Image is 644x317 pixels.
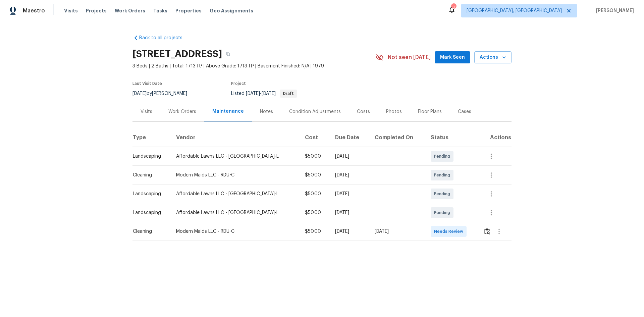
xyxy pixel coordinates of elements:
div: Modern Maids LLC - RDU-C [176,228,294,235]
img: Review Icon [484,228,490,234]
div: Cleaning [133,172,165,178]
span: [DATE] [132,91,147,96]
span: Draft [280,92,297,96]
div: Affordable Lawns LLC - [GEOGRAPHIC_DATA]-L [176,153,294,160]
div: $50.00 [305,153,325,160]
th: Due Date [330,128,369,147]
span: Project [231,82,246,86]
span: Work Orders [115,7,145,14]
a: Back to all projects [132,35,197,41]
span: Mark Seen [440,53,465,62]
button: Copy Address [222,48,234,60]
th: Vendor [171,128,299,147]
div: [DATE] [335,191,364,197]
span: Tasks [153,8,167,13]
div: [DATE] [335,228,364,235]
span: - [246,91,276,96]
span: Not seen [DATE] [388,54,431,61]
div: Floor Plans [418,108,442,115]
div: [DATE] [335,172,364,178]
div: [DATE] [375,228,420,235]
div: Landscaping [133,153,165,160]
div: [DATE] [335,209,364,216]
div: Landscaping [133,191,165,197]
button: Actions [474,51,512,64]
th: Cost [300,128,330,147]
div: Modern Maids LLC - RDU-C [176,172,294,178]
div: Work Orders [168,108,196,115]
span: [DATE] [246,91,260,96]
span: Pending [434,172,453,178]
span: Actions [480,53,506,62]
span: [PERSON_NAME] [593,7,634,14]
div: $50.00 [305,209,325,216]
span: Pending [434,209,453,216]
div: [DATE] [335,153,364,160]
div: by [PERSON_NAME] [132,90,195,98]
th: Type [132,128,171,147]
span: Pending [434,191,453,197]
div: Landscaping [133,209,165,216]
span: Maestro [23,7,45,14]
div: Costs [357,108,370,115]
th: Status [425,128,478,147]
th: Completed On [369,128,425,147]
span: [GEOGRAPHIC_DATA], [GEOGRAPHIC_DATA] [467,7,562,14]
div: Visits [141,108,152,115]
span: Geo Assignments [210,7,253,14]
div: Photos [386,108,402,115]
div: $50.00 [305,172,325,178]
span: [DATE] [262,91,276,96]
span: Pending [434,153,453,160]
th: Actions [478,128,512,147]
div: $50.00 [305,228,325,235]
span: Needs Review [434,228,466,235]
div: Affordable Lawns LLC - [GEOGRAPHIC_DATA]-L [176,209,294,216]
div: Notes [260,108,273,115]
span: 3 Beds | 2 Baths | Total: 1713 ft² | Above Grade: 1713 ft² | Basement Finished: N/A | 1979 [132,63,376,69]
span: Properties [175,7,202,14]
div: Cases [458,108,471,115]
div: Cleaning [133,228,165,235]
div: Maintenance [212,108,244,115]
span: Projects [86,7,107,14]
div: 3 [451,4,456,11]
div: Condition Adjustments [289,108,341,115]
span: Visits [64,7,78,14]
h2: [STREET_ADDRESS] [132,51,222,57]
span: Listed [231,91,297,96]
button: Review Icon [483,223,491,240]
div: Affordable Lawns LLC - [GEOGRAPHIC_DATA]-L [176,191,294,197]
button: Mark Seen [435,51,470,64]
span: Last Visit Date [132,82,162,86]
div: $50.00 [305,191,325,197]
